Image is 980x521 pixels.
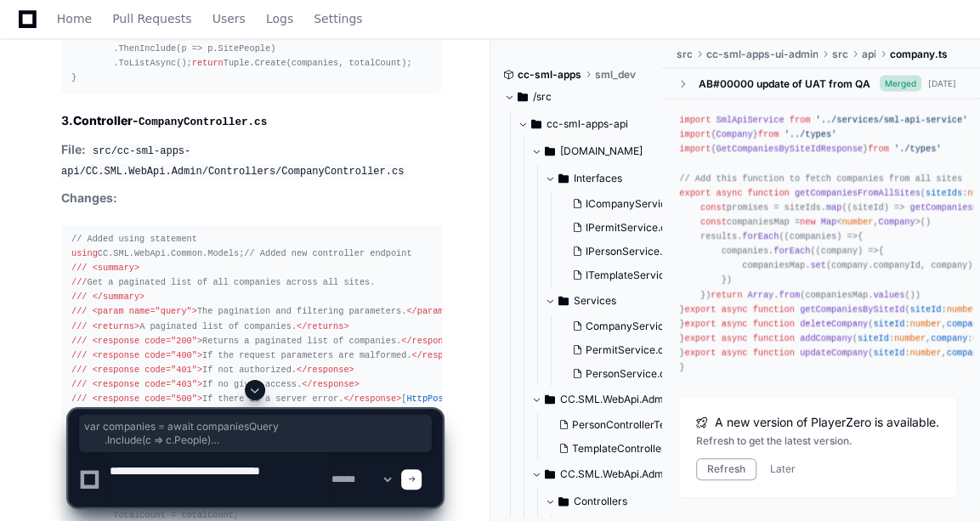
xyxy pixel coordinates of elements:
[586,245,673,258] span: IPersonService.cs
[71,336,87,346] span: ///
[747,290,773,300] span: Array
[753,319,795,329] span: function
[212,14,246,24] span: Users
[816,246,879,256] span: ( ) =>
[753,304,795,314] span: function
[679,115,711,125] span: import
[565,362,683,386] button: PersonService.cs
[560,144,643,158] span: [DOMAIN_NAME]
[71,321,349,331] span: A paginated list of companies.
[785,129,837,139] span: '../types'
[61,190,117,205] strong: Changes:
[894,144,941,154] span: './types'
[565,314,683,338] button: CompanyService.cs
[947,304,978,314] span: number
[61,144,407,179] code: src/cc-sml-apps-api/CC.SML.WebApi.Admin/Controllers/CompanyController.cs
[879,217,915,227] span: Company
[71,277,87,287] span: ///
[595,68,636,82] span: sml_dev
[831,48,847,61] span: src
[533,90,552,104] span: /src
[685,348,717,358] span: export
[71,365,87,375] span: ///
[889,48,947,61] span: company.ts
[770,462,796,476] button: Later
[753,333,795,343] span: function
[71,306,87,316] span: ///
[504,83,650,110] button: /src
[71,263,87,273] span: ///
[93,321,139,331] span: <returns>
[411,350,469,360] span: </response>
[928,77,956,90] div: [DATE]
[873,348,904,358] span: siteId
[909,304,977,314] span: :
[93,336,202,346] span: <response code="200">
[586,343,669,357] span: PermitService.cs
[800,304,904,314] span: getCompaniesBySiteId
[679,173,962,184] span: // Add this function to fetch companies from all sites
[73,113,133,127] strong: Controller
[826,202,841,212] span: map
[84,420,427,447] span: var companies = await companiesQuery .Include(c => c.People) .Include(c => c.Permits) .Include(c ...
[93,306,197,316] span: <param name="query">
[545,141,555,161] svg: Directory
[574,172,622,185] span: Interfaces
[716,144,863,154] span: GetCompaniesBySiteIdResponse
[698,77,870,91] div: AB#00000 update of UAT from QA
[816,115,968,125] span: '../services/sml-api-service'
[773,246,810,256] span: forEach
[71,248,98,258] span: using
[93,365,202,375] span: <response code="401">
[679,113,963,375] div: { } { } ( ): < []> { : [] = [] promises = siteIds. ( (siteId)) results = . (promises) companiesMa...
[518,110,664,138] button: cc-sml-apps-api
[800,319,868,329] span: deleteCompany
[861,48,875,61] span: api
[790,115,811,125] span: from
[586,269,684,282] span: ITemplateService.cs
[873,260,920,270] span: companyId
[758,129,779,139] span: from
[880,76,921,92] span: Merged
[696,458,756,480] button: Refresh
[894,333,926,343] span: number
[910,348,942,358] span: number
[139,116,267,128] code: CompanyController.cs
[558,291,569,311] svg: Directory
[753,348,795,358] span: function
[747,188,789,198] span: function
[565,216,686,240] button: IPermitService.cs
[401,336,459,346] span: </response>
[779,290,800,300] span: from
[565,263,686,287] button: ITemplateService.cs
[795,188,921,198] span: getCompaniesFromAllSites
[57,14,92,24] span: Home
[931,333,967,343] span: company
[586,320,683,333] span: CompanyService.cs
[71,321,87,331] span: ///
[545,287,691,314] button: Services
[722,333,748,343] span: async
[297,365,354,375] span: </response>
[61,112,442,131] h2: 3. -
[700,202,727,212] span: const
[909,304,941,314] span: siteId
[716,129,752,139] span: Company
[71,306,449,316] span: The pagination and filtering parameters.
[800,217,815,227] span: new
[926,188,962,198] span: siteIds
[858,333,889,343] span: siteId
[873,290,904,300] span: values
[715,414,939,431] span: A new version of PlayerZero is available.
[565,240,686,263] button: IPersonService.cs
[565,338,683,362] button: PermitService.cs
[71,350,87,360] span: ///
[873,319,904,329] span: siteId
[716,188,742,198] span: async
[700,217,727,227] span: const
[711,290,742,300] span: return
[716,115,784,125] span: SmlApiService
[302,379,360,389] span: </response>
[314,14,362,24] span: Settings
[679,144,711,154] span: import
